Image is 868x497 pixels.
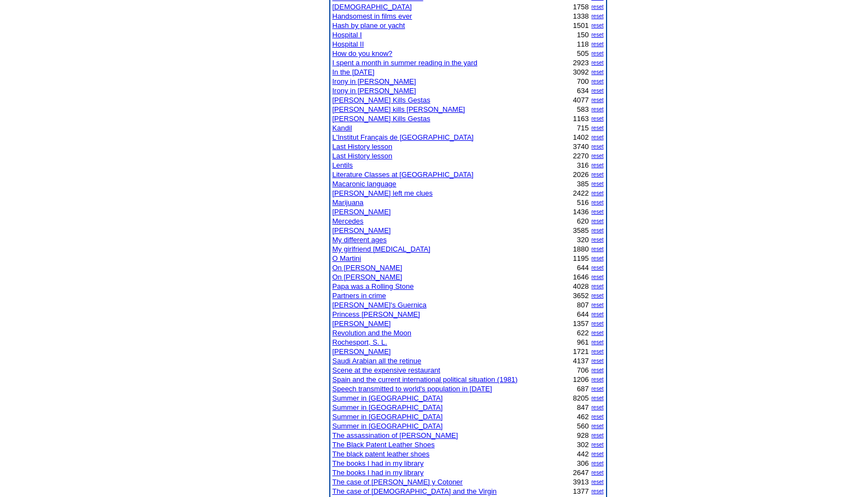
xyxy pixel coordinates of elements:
[591,414,603,420] a: reset
[333,422,443,430] a: Summer in [GEOGRAPHIC_DATA]
[333,3,412,11] a: [DEMOGRAPHIC_DATA]
[573,208,589,216] font: 1436
[577,422,589,430] font: 560
[577,329,589,337] font: 622
[573,319,589,328] font: 1357
[333,301,427,309] a: [PERSON_NAME]'s Guernica
[333,357,422,365] a: Saudi Arabian all the retinue
[577,49,589,58] font: 505
[591,283,603,289] a: reset
[591,218,603,224] a: reset
[333,68,375,76] a: In the [DATE]
[577,31,589,39] font: 150
[591,69,603,75] a: reset
[333,487,497,495] a: The case of [DEMOGRAPHIC_DATA] and the Virgin
[591,349,603,355] a: reset
[333,329,412,337] a: Revolution and the Moon
[573,487,589,495] font: 1377
[591,470,603,476] a: reset
[333,180,397,188] a: Macaronic language
[333,459,424,467] a: The books I had in my library
[333,77,416,85] a: Irony in [PERSON_NAME]
[591,255,603,261] a: reset
[577,161,589,169] font: 316
[333,273,403,281] a: On [PERSON_NAME]
[591,41,603,47] a: reset
[333,226,391,235] a: [PERSON_NAME]
[573,142,589,151] font: 3740
[591,116,603,122] a: reset
[333,292,386,300] a: Partners in crime
[591,153,603,159] a: reset
[573,189,589,197] font: 2422
[591,134,603,140] a: reset
[577,198,589,207] font: 516
[573,357,589,365] font: 4137
[573,115,589,123] font: 1163
[573,469,589,477] font: 2647
[573,226,589,235] font: 3585
[591,172,603,178] a: reset
[591,339,603,345] a: reset
[333,310,420,318] a: Princess [PERSON_NAME]
[573,133,589,141] font: 1402
[591,488,603,494] a: reset
[591,237,603,243] a: reset
[333,431,458,439] a: The assassination of [PERSON_NAME]
[573,170,589,179] font: 2026
[333,264,403,272] a: On [PERSON_NAME]
[573,152,589,160] font: 2270
[333,282,414,290] a: Papa was a Rolling Stone
[333,115,430,123] a: [PERSON_NAME] Kills Gestas
[573,3,589,11] font: 1758
[591,60,603,66] a: reset
[333,189,433,197] a: [PERSON_NAME] left me clues
[333,152,393,160] a: Last History lesson
[577,441,589,449] font: 302
[591,404,603,410] a: reset
[333,394,443,402] a: Summer in [GEOGRAPHIC_DATA]
[591,50,603,56] a: reset
[591,22,603,28] a: reset
[333,21,405,30] a: Hash by plane or yacht
[573,12,589,20] font: 1338
[573,96,589,104] font: 4077
[591,376,603,382] a: reset
[333,12,412,20] a: Handsomest in films ever
[333,347,391,356] a: [PERSON_NAME]
[333,236,387,244] a: My different ages
[577,413,589,421] font: 462
[591,227,603,233] a: reset
[591,181,603,187] a: reset
[591,209,603,215] a: reset
[333,31,362,39] a: Hospital I
[333,133,474,141] a: L'Institut Français de [GEOGRAPHIC_DATA]
[333,96,430,104] a: [PERSON_NAME] Kills Gestas
[333,450,430,458] a: The black patent leather shoes
[591,265,603,271] a: reset
[591,144,603,150] a: reset
[591,106,603,112] a: reset
[591,321,603,327] a: reset
[573,21,589,30] font: 1501
[333,105,465,113] a: [PERSON_NAME] kills [PERSON_NAME]
[591,125,603,131] a: reset
[573,282,589,290] font: 4028
[333,49,393,58] a: How do you know?
[577,40,589,48] font: 118
[573,375,589,384] font: 1206
[591,330,603,336] a: reset
[591,311,603,317] a: reset
[333,478,463,486] a: The case of [PERSON_NAME] y Cotoner
[591,367,603,373] a: reset
[333,366,440,374] a: Scene at the expensive restaurant
[333,403,443,412] a: Summer in [GEOGRAPHIC_DATA]
[591,97,603,103] a: reset
[577,105,589,113] font: 583
[577,431,589,439] font: 928
[333,413,443,421] a: Summer in [GEOGRAPHIC_DATA]
[333,59,477,67] a: I spent a month in summer reading in the yard
[577,124,589,132] font: 715
[591,162,603,168] a: reset
[591,386,603,392] a: reset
